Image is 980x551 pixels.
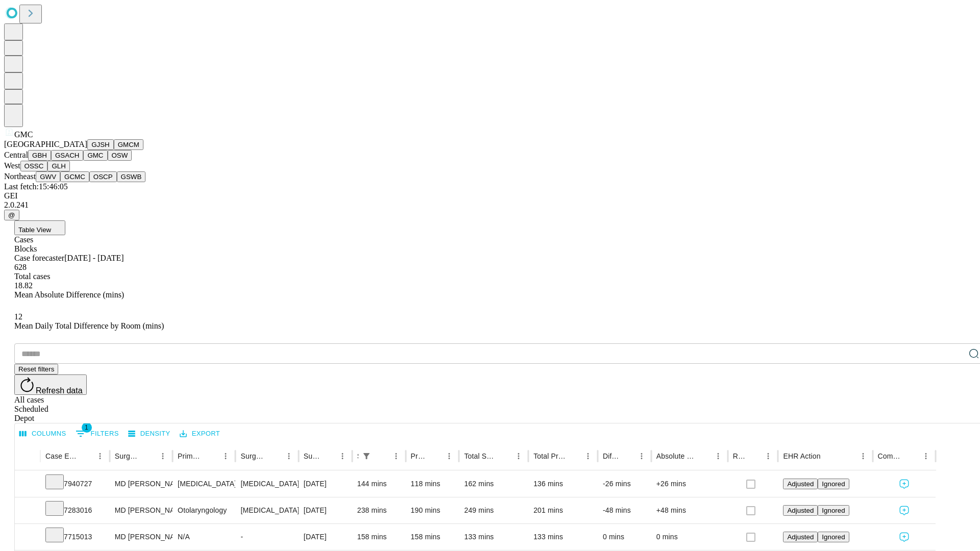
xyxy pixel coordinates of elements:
div: [MEDICAL_DATA] [240,471,293,497]
span: 1 [82,422,92,433]
button: GCMC [60,171,89,182]
div: Surgery Name [240,452,266,460]
span: GMC [14,130,33,139]
span: Adjusted [787,507,814,514]
button: Sort [567,449,581,463]
div: 201 mins [533,497,593,523]
span: Ignored [822,480,845,488]
button: Menu [711,449,725,463]
div: [DATE] [304,471,347,497]
span: @ [8,211,15,219]
div: -26 mins [603,471,646,497]
div: Absolute Difference [656,452,696,460]
button: Export [177,426,223,442]
div: 7283016 [45,497,105,523]
span: Ignored [822,533,845,541]
button: Sort [697,449,711,463]
button: Sort [428,449,442,463]
span: Reset filters [18,365,54,373]
button: GSACH [51,150,83,161]
span: Mean Absolute Difference (mins) [14,290,124,299]
span: Table View [18,226,51,234]
div: 2.0.241 [4,201,976,210]
button: Show filters [359,449,374,463]
div: 144 mins [357,471,401,497]
button: Menu [581,449,595,463]
button: Menu [442,449,456,463]
button: Ignored [818,532,849,542]
button: Expand [20,475,35,493]
button: Sort [204,449,218,463]
div: Comments [878,452,903,460]
button: Menu [761,449,775,463]
button: Menu [919,449,933,463]
div: MD [PERSON_NAME] [PERSON_NAME] [115,497,167,523]
div: 1 active filter [359,449,374,463]
button: GLH [47,161,69,171]
div: EHR Action [783,452,820,460]
button: Show filters [73,425,121,442]
span: 12 [14,312,22,321]
div: [MEDICAL_DATA] [178,471,230,497]
div: 238 mins [357,497,401,523]
button: Select columns [17,426,69,442]
button: Adjusted [783,479,818,489]
span: Ignored [822,507,845,514]
button: Ignored [818,479,849,489]
div: 7940727 [45,471,105,497]
button: Ignored [818,505,849,516]
div: Surgeon Name [115,452,140,460]
div: 190 mins [411,497,454,523]
button: Menu [389,449,403,463]
button: Menu [282,449,296,463]
div: N/A [178,524,230,550]
span: Case forecaster [14,254,64,262]
button: OSSC [20,161,48,171]
button: GJSH [87,139,114,150]
button: Expand [20,502,35,520]
button: Menu [856,449,870,463]
div: Total Predicted Duration [533,452,566,460]
div: [MEDICAL_DATA] WITHOUT OSSICULAR CHAIN RECONSTRUCTION [240,497,293,523]
button: Sort [375,449,389,463]
button: Menu [156,449,170,463]
button: Refresh data [14,374,87,395]
span: [GEOGRAPHIC_DATA] [4,140,87,148]
span: Total cases [14,272,50,281]
div: +26 mins [656,471,723,497]
div: Primary Service [178,452,203,460]
div: [DATE] [304,497,347,523]
button: Table View [14,220,65,235]
div: 162 mins [464,471,523,497]
span: Adjusted [787,480,814,488]
button: Sort [141,449,156,463]
div: 136 mins [533,471,593,497]
div: GEI [4,191,976,201]
button: GBH [28,150,51,161]
button: OSW [108,150,132,161]
button: GMCM [114,139,143,150]
button: @ [4,210,19,220]
span: 18.82 [14,281,33,290]
div: 0 mins [656,524,723,550]
button: Expand [20,529,35,546]
div: Resolved in EHR [733,452,746,460]
span: Mean Daily Total Difference by Room (mins) [14,321,164,330]
div: -48 mins [603,497,646,523]
div: [DATE] [304,524,347,550]
div: 118 mins [411,471,454,497]
div: Otolaryngology [178,497,230,523]
span: Central [4,151,28,159]
button: Sort [267,449,282,463]
button: Sort [747,449,761,463]
button: Menu [218,449,233,463]
div: Case Epic Id [45,452,78,460]
div: 133 mins [533,524,593,550]
span: Northeast [4,172,36,181]
div: 158 mins [411,524,454,550]
button: OSCP [89,171,117,182]
button: Adjusted [783,505,818,516]
span: [DATE] - [DATE] [64,254,124,262]
button: Sort [904,449,919,463]
button: Sort [321,449,335,463]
